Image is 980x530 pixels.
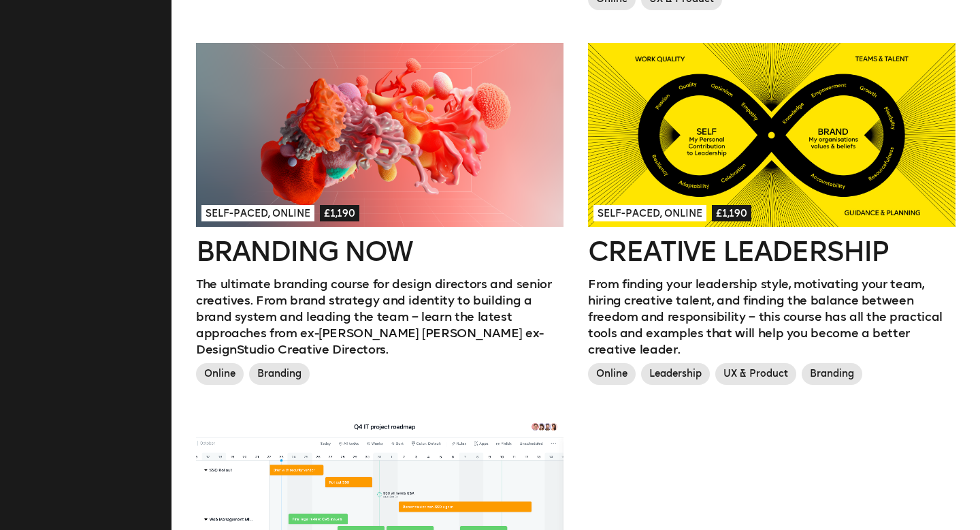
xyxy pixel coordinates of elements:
[320,205,359,221] span: £1,190
[196,363,244,385] span: Online
[802,363,862,385] span: Branding
[196,43,563,390] a: Self-paced, Online£1,190Branding NowThe ultimate branding course for design directors and senior ...
[588,276,955,358] p: From finding your leadership style, motivating your team, hiring creative talent, and finding the...
[712,205,751,221] span: £1,190
[715,363,796,385] span: UX & Product
[588,238,955,265] h2: Creative Leadership
[196,238,563,265] h2: Branding Now
[641,363,710,385] span: Leadership
[588,43,955,390] a: Self-paced, Online£1,190Creative LeadershipFrom finding your leadership style, motivating your te...
[593,205,706,221] span: Self-paced, Online
[201,205,314,221] span: Self-paced, Online
[196,276,563,358] p: The ultimate branding course for design directors and senior creatives. From brand strategy and i...
[249,363,310,385] span: Branding
[588,363,636,385] span: Online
